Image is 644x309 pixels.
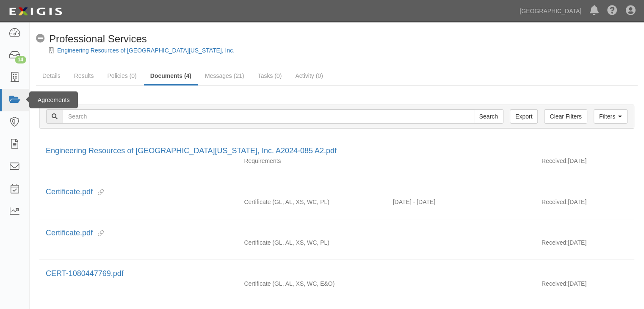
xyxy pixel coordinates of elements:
[542,157,568,165] p: Received:
[36,32,147,46] div: Professional Services
[68,67,100,84] a: Results
[101,67,143,84] a: Policies (0)
[63,109,474,124] input: Search
[238,157,386,165] div: Requirements
[535,198,634,210] div: [DATE]
[238,238,386,247] div: General Liability Auto Liability Excess/Umbrella Liability Workers Compensation/Employers Liabili...
[238,198,386,206] div: General Liability Auto Liability Excess/Umbrella Liability Workers Compensation/Employers Liabili...
[542,279,568,288] p: Received:
[46,229,93,237] a: Certificate.pdf
[6,4,65,19] img: logo-5460c22ac91f19d4615b14bd174203de0afe785f0fc80cf4dbbc73dc1793850b.png
[49,33,147,44] span: Professional Services
[46,269,124,278] a: CERT-1080447769.pdf
[15,56,26,63] div: 14
[535,279,634,292] div: [DATE]
[474,109,503,124] input: Search
[144,67,198,86] a: Documents (4)
[542,238,568,247] p: Received:
[199,67,251,84] a: Messages (21)
[29,91,78,108] div: Agreements
[289,67,329,84] a: Activity (0)
[607,6,617,16] i: Help Center - Complianz
[94,231,104,237] i: This document is linked to other agreements.
[542,198,568,206] p: Received:
[94,190,104,196] i: This document is linked to other agreements.
[46,268,628,279] div: CERT-1080447769.pdf
[46,146,628,157] div: Engineering Resources of Southern California, Inc. A2024-085 A2.pdf
[36,67,67,84] a: Details
[46,228,628,239] div: Certificate.pdf
[387,198,535,206] div: Effective 09/01/2024 - Expiration 09/01/2025
[57,47,235,54] a: Engineering Resources of [GEOGRAPHIC_DATA][US_STATE], Inc.
[46,188,93,196] a: Certificate.pdf
[535,157,634,169] div: [DATE]
[544,109,587,124] a: Clear Filters
[238,279,386,288] div: General Liability Auto Liability Excess/Umbrella Liability Workers Compensation/Employers Liabili...
[252,67,288,84] a: Tasks (0)
[46,187,628,198] div: Certificate.pdf
[515,3,586,19] a: [GEOGRAPHIC_DATA]
[594,109,627,124] a: Filters
[36,34,45,43] i: No Coverage
[510,109,538,124] a: Export
[46,146,337,155] a: Engineering Resources of [GEOGRAPHIC_DATA][US_STATE], Inc. A2024-085 A2.pdf
[387,238,535,239] div: Effective - Expiration
[535,238,634,251] div: [DATE]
